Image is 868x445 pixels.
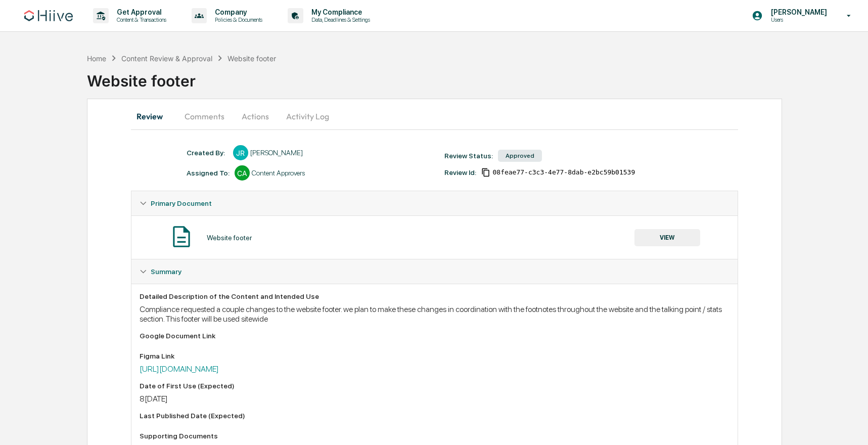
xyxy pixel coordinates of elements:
div: Created By: ‎ ‎ [187,149,228,157]
button: Activity Log [278,104,337,128]
div: Approved [498,150,542,162]
div: Primary Document [131,191,738,215]
div: Assigned To: [187,169,230,177]
button: Comments [176,104,233,128]
p: Get Approval [109,8,171,16]
div: CA [235,165,250,181]
div: Content Review & Approval [121,54,212,63]
div: Summary [131,259,738,284]
div: [PERSON_NAME] [250,149,303,157]
p: Users [763,16,832,23]
span: 08feae77-c3c3-4e77-8dab-e2bc59b01539 [492,168,635,176]
span: Copy Id [481,168,490,177]
div: Date of First Use (Expected) [140,382,730,390]
a: [URL][DOMAIN_NAME] [140,364,219,374]
p: Data, Deadlines & Settings [303,16,375,23]
button: Review [131,104,176,128]
span: Summary [151,268,181,276]
div: Review Id: [444,168,476,176]
div: Detailed Description of the Content and Intended Use [140,292,730,300]
span: Primary Document [151,199,212,207]
div: Google Document Link [140,332,730,340]
div: Primary Document [131,215,738,259]
p: Content & Transactions [109,16,171,23]
div: Website footer [207,234,252,242]
div: Supporting Documents [140,432,730,440]
div: Content Approvers [252,169,305,177]
div: Compliance requested a couple changes to the website footer. we plan to make these changes in coo... [140,304,730,324]
button: VIEW [634,229,700,246]
img: Document Icon [169,224,194,249]
button: Actions [233,104,278,128]
div: Last Published Date (Expected) [140,412,730,420]
div: JR [233,145,248,160]
div: Figma Link [140,352,730,360]
div: Review Status: [444,152,493,160]
div: Website footer [227,54,276,63]
div: secondary tabs example [131,104,739,128]
p: Policies & Documents [207,16,267,23]
div: Home [87,54,106,63]
p: [PERSON_NAME] [763,8,832,16]
p: My Compliance [303,8,375,16]
p: Company [207,8,267,16]
div: 8[DATE] [140,394,730,404]
img: logo [24,10,73,21]
div: Website footer [87,64,868,90]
